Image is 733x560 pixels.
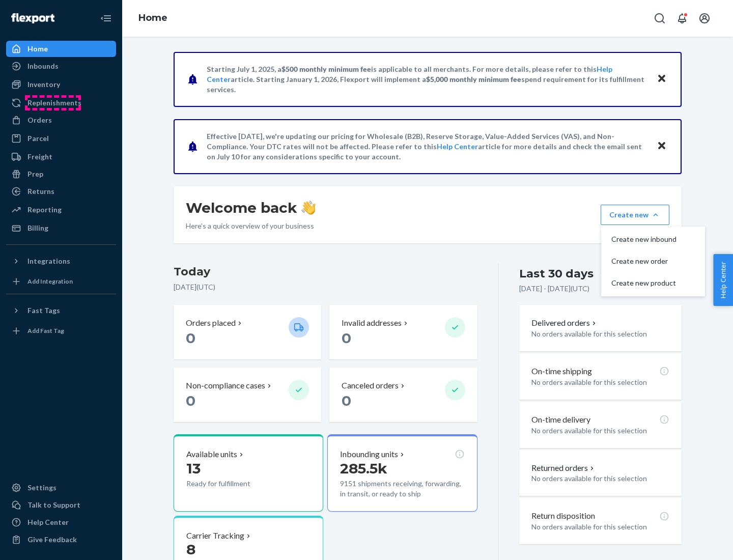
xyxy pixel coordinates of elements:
[437,142,478,151] a: Help Center
[27,223,48,233] div: Billing
[6,253,116,269] button: Integrations
[6,323,116,339] a: Add Fast Tag
[531,473,669,484] p: No orders available for this selection
[6,497,116,513] a: Talk to Support
[27,326,64,335] div: Add Fast Tag
[531,377,669,387] p: No orders available for this selection
[519,284,589,294] p: [DATE] - [DATE] ( UTC )
[174,368,321,422] button: Non-compliance cases 0
[174,305,321,359] button: Orders placed 0
[6,166,116,182] a: Prep
[327,434,477,512] button: Inbounding units285.5k9151 shipments receiving, forwarding, in transit, or ready to ship
[27,133,49,144] div: Parcel
[6,273,116,290] a: Add Integration
[531,510,595,522] p: Return disposition
[6,220,116,236] a: Billing
[6,531,116,548] button: Give Feedback
[342,317,402,329] p: Invalid addresses
[531,414,590,426] p: On-time delivery
[186,380,265,391] p: Non-compliance cases
[6,149,116,165] a: Freight
[27,152,52,162] div: Freight
[27,205,62,215] div: Reporting
[96,8,116,29] button: Close Navigation
[611,279,676,287] span: Create new product
[27,277,73,286] div: Add Integration
[186,329,195,347] span: 0
[672,8,692,29] button: Open notifications
[6,202,116,218] a: Reporting
[650,8,670,29] button: Open Search Box
[342,380,399,391] p: Canceled orders
[6,95,116,111] a: Replenishments
[6,302,116,319] button: Fast Tags
[531,317,598,329] button: Delivered orders
[531,426,669,436] p: No orders available for this selection
[186,530,244,542] p: Carrier Tracking
[186,479,280,489] p: Ready for fulfillment
[207,64,647,95] p: Starting July 1, 2025, a is applicable to all merchants. For more details, please refer to this a...
[186,199,316,217] h1: Welcome back
[301,201,316,215] img: hand-wave emoji
[281,65,371,73] span: $500 monthly minimum fee
[27,517,69,527] div: Help Center
[531,522,669,532] p: No orders available for this selection
[6,514,116,530] a: Help Center
[603,250,703,272] button: Create new order
[713,254,733,306] button: Help Center
[27,483,57,493] div: Settings
[6,130,116,147] a: Parcel
[340,479,464,499] p: 9151 shipments receiving, forwarding, in transit, or ready to ship
[655,72,668,87] button: Close
[6,480,116,496] a: Settings
[27,79,60,90] div: Inventory
[340,449,398,460] p: Inbounding units
[186,449,237,460] p: Available units
[694,8,715,29] button: Open account menu
[27,115,52,125] div: Orders
[519,266,594,282] div: Last 30 days
[340,460,387,477] span: 285.5k
[342,329,351,347] span: 0
[6,183,116,200] a: Returns
[531,329,669,339] p: No orders available for this selection
[186,221,316,231] p: Here’s a quick overview of your business
[603,229,703,250] button: Create new inbound
[27,98,81,108] div: Replenishments
[601,205,669,225] button: Create newCreate new inboundCreate new orderCreate new product
[27,500,80,510] div: Talk to Support
[174,264,477,280] h3: Today
[11,13,54,23] img: Flexport logo
[186,460,201,477] span: 13
[329,368,477,422] button: Canceled orders 0
[138,12,167,23] a: Home
[531,462,596,474] button: Returned orders
[426,75,521,83] span: $5,000 monthly minimum fee
[531,366,592,377] p: On-time shipping
[186,541,195,558] span: 8
[329,305,477,359] button: Invalid addresses 0
[27,535,77,545] div: Give Feedback
[130,4,176,33] ol: breadcrumbs
[186,392,195,409] span: 0
[603,272,703,294] button: Create new product
[27,44,48,54] div: Home
[611,258,676,265] span: Create new order
[174,282,477,292] p: [DATE] ( UTC )
[611,236,676,243] span: Create new inbound
[27,186,54,197] div: Returns
[27,305,60,316] div: Fast Tags
[27,61,59,71] div: Inbounds
[655,139,668,154] button: Close
[6,41,116,57] a: Home
[186,317,236,329] p: Orders placed
[207,131,647,162] p: Effective [DATE], we're updating our pricing for Wholesale (B2B), Reserve Storage, Value-Added Se...
[27,256,70,266] div: Integrations
[6,112,116,128] a: Orders
[342,392,351,409] span: 0
[174,434,323,512] button: Available units13Ready for fulfillment
[6,76,116,93] a: Inventory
